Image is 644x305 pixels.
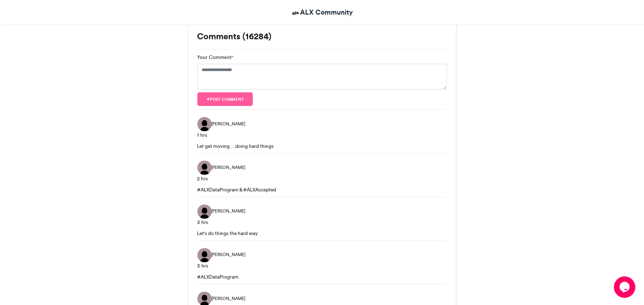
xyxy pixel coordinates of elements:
[197,131,447,139] div: 1 hrs
[197,175,447,182] div: 2 hrs
[197,32,447,41] h3: Comments (16284)
[614,276,637,298] iframe: chat widget
[197,117,212,131] img: Maimuna
[197,186,447,193] div: #ALXDataProgram & #ALXAccepted
[197,54,234,61] label: Your Comment
[212,252,246,258] span: [PERSON_NAME]
[197,205,212,219] img: Anita
[197,248,212,262] img: Godwin
[197,219,447,226] div: 3 hrs
[291,7,353,17] a: ALX Community
[212,164,246,171] span: [PERSON_NAME]
[197,230,447,237] div: Let's do things the hard way
[197,274,447,281] div: #ALXDataProgram.
[212,296,246,302] span: [PERSON_NAME]
[197,142,447,150] div: Let get moving....doing hard things
[197,92,253,106] button: Post comment
[197,262,447,270] div: 3 hrs
[212,121,246,127] span: [PERSON_NAME]
[291,9,300,17] img: ALX Community
[212,208,246,215] span: [PERSON_NAME]
[197,161,212,175] img: Ermias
